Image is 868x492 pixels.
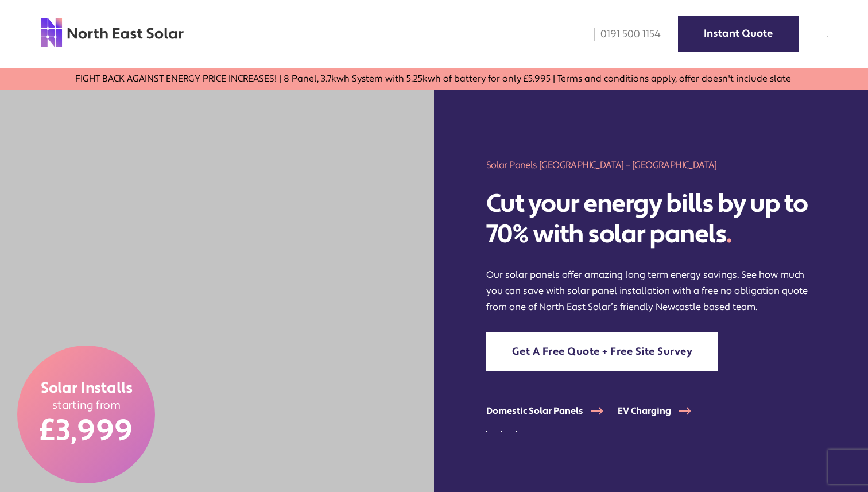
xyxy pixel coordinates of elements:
img: which logo [416,483,417,483]
a: Domestic Solar Panels [486,405,618,417]
span: Solar Installs [40,379,132,398]
img: north east solar logo [40,17,184,48]
a: Get A Free Quote + Free Site Survey [486,332,719,371]
a: Instant Quote [678,16,799,52]
img: menu icon [827,36,828,37]
span: starting from [52,398,121,412]
h1: Solar Panels [GEOGRAPHIC_DATA] – [GEOGRAPHIC_DATA] [486,158,816,172]
a: Solar Installs starting from £3,999 [17,346,155,483]
a: 0191 500 1154 [586,28,661,41]
a: EV Charging [618,405,706,417]
span: £3,999 [40,412,133,450]
p: Our solar panels offer amazing long term energy savings. See how much you can save with solar pan... [486,267,816,315]
span: . [726,218,732,250]
h2: Cut your energy bills by up to 70% with solar panels [486,189,816,250]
